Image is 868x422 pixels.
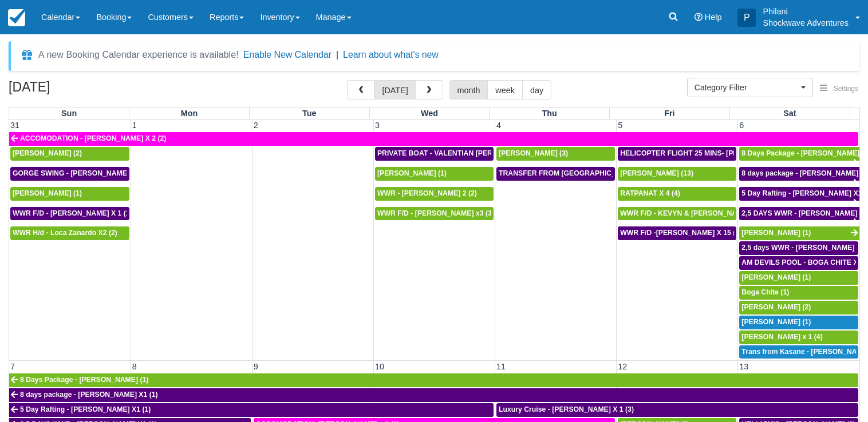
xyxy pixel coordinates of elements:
span: [PERSON_NAME] x 1 (4) [741,333,822,341]
button: month [449,80,488,99]
span: 1 [131,121,138,130]
span: PRIVATE BOAT - VALENTIAN [PERSON_NAME] X 4 (4) [377,149,557,157]
a: Learn about what's new [343,50,439,59]
span: Sun [61,109,77,118]
a: 8 Days Package - [PERSON_NAME] (1) [739,147,859,161]
span: | [336,50,338,59]
a: WWR F/D - [PERSON_NAME] X 1 (1) [10,207,129,221]
span: Tue [302,109,317,118]
span: Boga Chite (1) [741,288,789,296]
span: 5 [617,121,624,130]
a: [PERSON_NAME] x 1 (4) [739,331,858,344]
a: [PERSON_NAME] (2) [10,147,129,161]
span: [PERSON_NAME] (1) [741,273,811,281]
a: 8 Days Package - [PERSON_NAME] (1) [9,373,858,387]
span: Wed [421,109,438,118]
span: Help [705,13,722,22]
span: WWR H/d - Loca Zanardo X2 (2) [13,229,117,237]
span: [PERSON_NAME] (3) [499,149,568,157]
a: Trans from Kasane - [PERSON_NAME] X4 (4) [739,345,858,359]
span: 31 [9,121,21,130]
a: GORGE SWING - [PERSON_NAME] X 2 (2) [10,167,129,181]
a: ACCOMODATION - [PERSON_NAME] X 2 (2) [9,132,858,146]
a: RATPANAT X 4 (4) [618,187,736,201]
a: 5 Day Rafting - [PERSON_NAME] X1 (1) [739,187,859,201]
button: [DATE] [374,80,416,99]
span: [PERSON_NAME] (1) [377,169,447,177]
a: 5 Day Rafting - [PERSON_NAME] X1 (1) [9,403,494,417]
span: TRANSFER FROM [GEOGRAPHIC_DATA] TO VIC FALLS - [PERSON_NAME] X 1 (1) [499,169,774,177]
a: Boga Chite (1) [739,286,858,300]
span: WWR F/D - KEVYN & [PERSON_NAME] 2 (2) [620,209,766,217]
button: week [487,80,523,99]
button: Enable New Calendar [243,49,332,61]
a: 8 days package - [PERSON_NAME] X1 (1) [9,388,858,402]
a: WWR F/D - [PERSON_NAME] x3 (3) [375,207,494,221]
span: HELICOPTER FLIGHT 25 MINS- [PERSON_NAME] X1 (1) [620,149,806,157]
a: PRIVATE BOAT - VALENTIAN [PERSON_NAME] X 4 (4) [375,147,494,161]
span: Luxury Cruise - [PERSON_NAME] X 1 (3) [499,405,634,413]
a: [PERSON_NAME] (1) [10,187,129,201]
span: WWR F/D -[PERSON_NAME] X 15 (15) [620,229,745,237]
i: Help [695,13,703,21]
span: [PERSON_NAME] (2) [741,303,811,311]
div: P [737,9,756,27]
span: [PERSON_NAME] (1) [741,229,811,237]
a: Luxury Cruise - [PERSON_NAME] X 1 (3) [496,403,858,417]
p: Philani [763,6,849,17]
span: [PERSON_NAME] (2) [13,149,82,157]
a: AM DEVILS POOL - BOGA CHITE X 1 (1) [739,256,858,270]
span: 3 [374,121,381,130]
span: 8 days package - [PERSON_NAME] X1 (1) [20,391,158,399]
span: [PERSON_NAME] (1) [13,189,82,197]
div: A new Booking Calendar experience is available! [38,48,239,62]
span: 8 [131,362,138,371]
span: 4 [495,121,502,130]
span: ACCOMODATION - [PERSON_NAME] X 2 (2) [20,134,166,142]
a: [PERSON_NAME] (1) [739,271,858,285]
a: [PERSON_NAME] (3) [496,147,615,161]
span: Category Filter [695,82,798,93]
span: Thu [542,109,557,118]
span: Fri [664,109,674,118]
a: 2,5 days WWR - [PERSON_NAME] X2 (2) [739,241,858,255]
span: Sat [783,109,796,118]
a: [PERSON_NAME] (13) [618,167,736,181]
a: TRANSFER FROM [GEOGRAPHIC_DATA] TO VIC FALLS - [PERSON_NAME] X 1 (1) [496,167,615,181]
a: HELICOPTER FLIGHT 25 MINS- [PERSON_NAME] X1 (1) [618,147,736,161]
span: WWR F/D - [PERSON_NAME] x3 (3) [377,209,494,217]
span: 13 [738,362,749,371]
span: 6 [738,121,745,130]
p: Shockwave Adventures [763,17,849,29]
button: day [522,80,551,99]
span: WWR F/D - [PERSON_NAME] X 1 (1) [13,209,132,217]
span: 8 Days Package - [PERSON_NAME] (1) [20,376,148,384]
span: 12 [617,362,628,371]
a: WWR - [PERSON_NAME] 2 (2) [375,187,494,201]
h2: [DATE] [9,80,153,101]
a: 8 days package - [PERSON_NAME] X1 (1) [739,167,859,181]
a: WWR F/D - KEVYN & [PERSON_NAME] 2 (2) [618,207,736,221]
span: 10 [374,362,385,371]
span: GORGE SWING - [PERSON_NAME] X 2 (2) [13,169,152,177]
a: [PERSON_NAME] (1) [739,316,858,329]
a: WWR H/d - Loca Zanardo X2 (2) [10,226,129,240]
a: [PERSON_NAME] (1) [739,226,859,240]
span: 2 [252,121,259,130]
a: [PERSON_NAME] (2) [739,301,858,314]
img: checkfront-main-nav-mini-logo.png [8,9,25,26]
span: Mon [181,109,198,118]
a: [PERSON_NAME] (1) [375,167,494,181]
span: 9 [252,362,259,371]
span: Settings [834,85,858,93]
span: 7 [9,362,16,371]
a: WWR F/D -[PERSON_NAME] X 15 (15) [618,226,736,240]
a: 2,5 DAYS WWR - [PERSON_NAME] X1 (1) [739,207,859,221]
span: RATPANAT X 4 (4) [620,189,680,197]
button: Settings [813,81,865,97]
span: [PERSON_NAME] (1) [741,318,811,326]
span: 5 Day Rafting - [PERSON_NAME] X1 (1) [20,405,151,413]
span: 11 [495,362,507,371]
span: WWR - [PERSON_NAME] 2 (2) [377,189,477,197]
button: Category Filter [687,78,813,97]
